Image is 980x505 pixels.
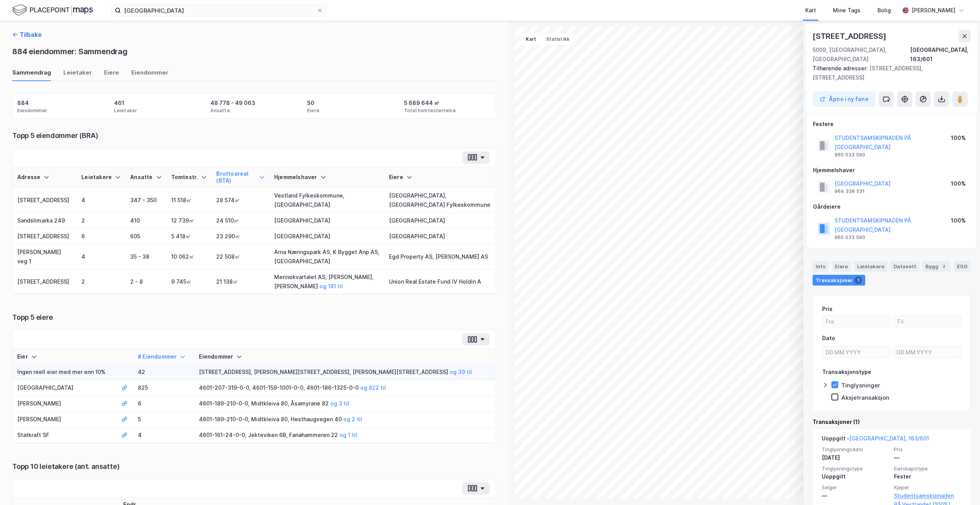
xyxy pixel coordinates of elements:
[877,6,891,15] div: Bolig
[813,64,965,82] div: [STREET_ADDRESS], [STREET_ADDRESS]
[114,98,124,108] div: 461
[521,33,541,45] button: Kart
[894,446,962,453] span: Pris
[77,244,126,269] td: 4
[63,68,92,81] div: Leietaker
[894,316,961,327] input: Til
[171,174,207,181] div: Tomtestr.
[307,98,315,108] div: 50
[951,179,966,188] div: 100%
[822,491,889,500] div: —
[167,213,212,229] td: 12 739㎡
[805,6,816,15] div: Kart
[81,174,121,181] div: Leietakere
[894,346,961,358] input: DD.MM.YYYY
[404,108,456,114] div: Total tomtestørrelse
[130,174,162,181] div: Ansatte
[813,120,970,129] div: Festere
[104,68,119,81] div: Eiere
[942,468,980,505] iframe: Chat Widget
[854,276,862,284] div: 1
[813,202,970,211] div: Gårdeiere
[384,269,496,294] td: Union Real Estate Fund IV Holdin A
[133,427,195,443] td: 4
[822,465,889,472] span: Tinglysningstype
[389,174,492,181] div: Eiere
[404,98,439,108] div: 5 689 644 ㎡
[212,188,270,213] td: 28 574㎡
[894,465,962,472] span: Eierskapstype
[891,261,919,272] div: Datasett
[167,269,212,294] td: 9 745㎡
[270,244,384,269] td: Arna Næringspark AS, K Bygget Anp AS, [GEOGRAPHIC_DATA]
[822,453,889,462] div: [DATE]
[823,316,890,327] input: Fra
[167,188,212,213] td: 11 518㎡
[138,353,190,360] div: # Eiendommer
[77,188,126,213] td: 4
[13,229,77,244] td: [STREET_ADDRESS]
[210,98,255,108] div: 48 778 - 49 063
[13,412,117,427] td: [PERSON_NAME]
[199,399,491,408] div: 4601-189-210-0-0, Midtkleiva 80, Åsamyrane 82
[384,244,496,269] td: Egd Property AS, [PERSON_NAME] AS
[541,33,574,45] button: Statistikk
[841,394,889,401] div: Aksjetransaksjon
[270,213,384,229] td: [GEOGRAPHIC_DATA]
[942,468,980,505] div: Kontrollprogram for chat
[167,229,212,244] td: 5 418㎡
[951,133,966,143] div: 100%
[133,380,195,396] td: 825
[12,131,496,140] div: Topp 5 eiendommer (BRA)
[199,430,491,440] div: 4601-161-24-0-0, Jekteviken 6B, Fanahammeren 22
[13,396,117,412] td: [PERSON_NAME]
[167,244,212,269] td: 10 062㎡
[822,472,889,481] div: Uoppgitt
[17,98,29,108] div: 884
[12,3,93,17] img: logo.f888ab2527a4732fd821a326f86c7f29.svg
[834,188,865,194] div: 964 338 531
[13,380,117,396] td: [GEOGRAPHIC_DATA]
[307,108,319,114] div: Eiere
[77,269,126,294] td: 2
[13,213,77,229] td: Sandslimarka 249
[121,5,317,16] input: Søk på adresse, matrikkel, gårdeiere, leietakere eller personer
[384,188,496,213] td: [GEOGRAPHIC_DATA], [GEOGRAPHIC_DATA] Fylkeskommune
[894,472,962,481] div: Fester
[133,364,195,380] td: 42
[13,244,77,269] td: [PERSON_NAME] veg 1
[199,367,491,377] div: [STREET_ADDRESS], [PERSON_NAME][STREET_ADDRESS], [PERSON_NAME][STREET_ADDRESS]
[17,108,47,114] div: Eiendommer
[384,213,496,229] td: [GEOGRAPHIC_DATA]
[822,304,833,314] div: Pris
[951,216,966,225] div: 100%
[114,108,137,114] div: Leietaker
[199,353,491,360] div: Eiendommer
[912,6,955,15] div: [PERSON_NAME]
[212,244,270,269] td: 22 508㎡
[216,170,265,184] div: Bruttoareal (BTA)
[270,229,384,244] td: [GEOGRAPHIC_DATA]
[822,434,929,446] div: Uoppgitt -
[813,166,970,175] div: Hjemmelshaver
[199,415,491,424] div: 4601-189-210-0-0, Midtkleiva 80, Hesthaugvegen 40
[834,234,865,241] div: 960 033 590
[813,91,876,107] button: Åpne i ny fane
[126,188,166,213] td: 347 - 350
[833,6,861,15] div: Mine Tags
[270,188,384,213] td: Vestland Fylkeskommune, [GEOGRAPHIC_DATA]
[17,353,112,360] div: Eier
[12,68,51,81] div: Sammendrag
[13,269,77,294] td: [STREET_ADDRESS]
[13,188,77,213] td: [STREET_ADDRESS]
[12,30,42,39] button: Tilbake
[849,435,929,442] a: [GEOGRAPHIC_DATA], 163/601
[384,229,496,244] td: [GEOGRAPHIC_DATA]
[274,272,380,291] div: Merinokvartalet AS, [PERSON_NAME], [PERSON_NAME]
[813,30,888,42] div: [STREET_ADDRESS]
[13,427,117,443] td: Statkraft SF
[813,417,971,427] div: Transaksjoner (1)
[212,229,270,244] td: 23 290㎡
[131,68,168,81] div: Eiendommer
[822,367,871,377] div: Transaksjonstype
